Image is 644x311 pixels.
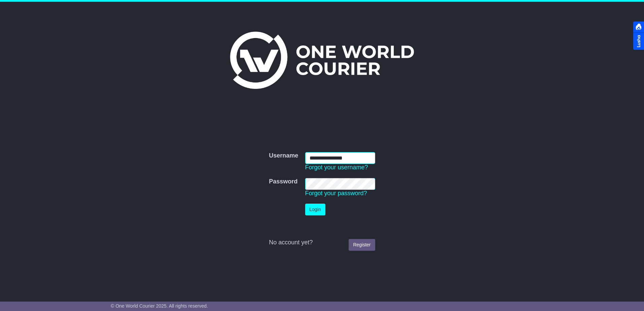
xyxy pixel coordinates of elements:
[230,32,414,89] img: One World
[349,239,375,251] a: Register
[305,190,367,197] a: Forgot your password?
[305,204,325,215] button: Login
[111,303,208,309] span: © One World Courier 2025. All rights reserved.
[269,152,298,160] label: Username
[269,178,297,185] label: Password
[269,239,375,246] div: No account yet?
[305,164,368,171] a: Forgot your username?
